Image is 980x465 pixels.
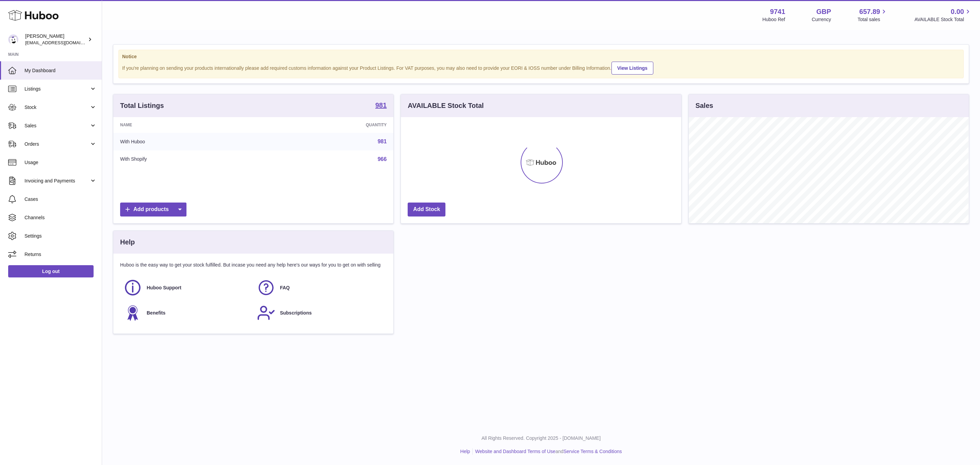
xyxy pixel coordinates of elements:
strong: 9741 [770,7,785,16]
strong: GBP [816,7,831,16]
span: Huboo Support [147,285,181,291]
a: 981 [375,102,387,110]
span: 657.89 [859,7,880,16]
span: Total sales [857,16,888,23]
span: Cases [24,196,97,203]
h3: Sales [696,101,713,110]
span: AVAILABLE Stock Total [914,16,972,23]
strong: Notice [122,53,960,60]
p: Huboo is the easy way to get your stock fulfilled. But incase you need any help here's our ways f... [120,262,387,268]
span: Subscriptions [280,310,312,316]
strong: 981 [375,102,387,109]
a: Benefits [124,304,250,322]
td: With Huboo [113,133,264,150]
a: View Listings [611,62,653,75]
span: Returns [24,251,97,258]
a: Add Stock [408,203,445,217]
span: Orders [24,141,89,147]
span: Settings [24,233,97,239]
a: FAQ [257,278,383,297]
th: Quantity [264,117,393,133]
img: internalAdmin-9741@internal.huboo.com [8,34,18,45]
h3: Help [120,238,135,247]
li: and [473,448,622,455]
span: Invoicing and Payments [24,178,89,184]
a: Website and Dashboard Terms of Use [475,449,555,454]
span: Benefits [147,310,165,316]
span: 0.00 [951,7,964,16]
p: All Rights Reserved. Copyright 2025 - [DOMAIN_NAME] [108,435,975,442]
h3: AVAILABLE Stock Total [408,101,484,110]
div: If you're planning on sending your products internationally please add required customs informati... [122,61,960,75]
span: Sales [24,123,89,129]
a: Log out [8,265,94,277]
td: With Shopify [113,150,264,168]
span: Listings [24,86,89,92]
a: 966 [378,156,387,162]
h3: Total Listings [120,101,164,110]
a: Add products [120,203,186,217]
span: Usage [24,159,97,166]
span: [EMAIL_ADDRESS][DOMAIN_NAME] [25,40,100,45]
div: Currency [812,16,831,23]
div: Huboo Ref [763,16,785,23]
a: 981 [378,139,387,144]
a: Help [460,449,470,454]
div: [PERSON_NAME] [25,33,86,46]
a: Subscriptions [257,304,383,322]
a: Service Terms & Conditions [563,449,622,454]
span: Channels [24,214,97,221]
a: 0.00 AVAILABLE Stock Total [914,7,972,23]
span: FAQ [280,285,290,291]
span: My Dashboard [24,67,97,74]
a: Huboo Support [124,278,250,297]
th: Name [113,117,264,133]
a: 657.89 Total sales [857,7,888,23]
span: Stock [24,104,89,111]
